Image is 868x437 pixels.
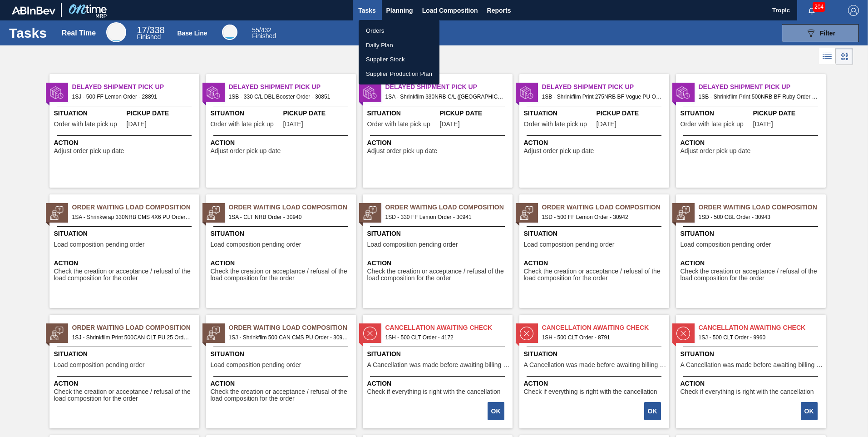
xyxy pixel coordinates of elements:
a: Daily Plan [359,38,439,53]
a: Orders [359,24,439,38]
a: Supplier Production Plan [359,67,439,81]
a: Supplier Stock [359,52,439,67]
